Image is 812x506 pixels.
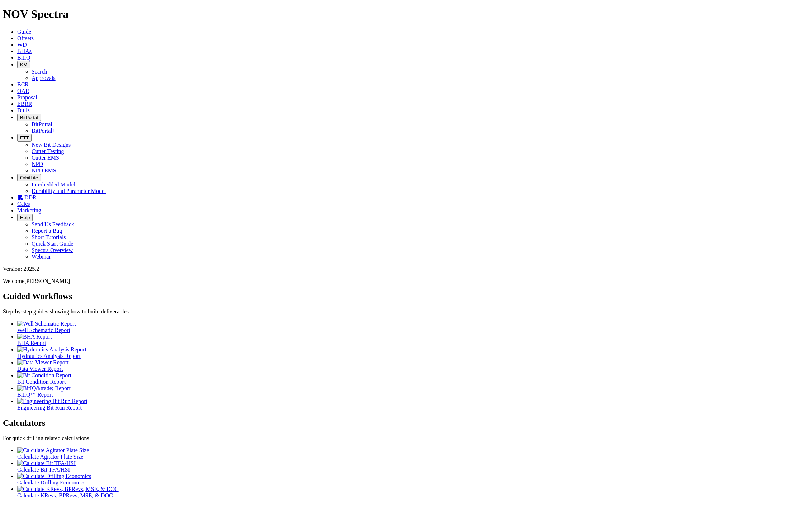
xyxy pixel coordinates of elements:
a: Calculate Bit TFA/HSI Calculate Bit TFA/HSI [17,460,809,473]
a: Hydraulics Analysis Report Hydraulics Analysis Report [17,346,809,359]
a: Calculate Drilling Economics Calculate Drilling Economics [17,473,809,486]
img: BHA Report [17,334,52,340]
a: NPD [32,161,43,167]
span: [PERSON_NAME] [24,278,70,284]
a: BitPortal+ [32,128,56,134]
img: Hydraulics Analysis Report [17,346,86,353]
h1: NOV Spectra [3,8,809,21]
a: NPD EMS [32,167,56,174]
a: Proposal [17,94,37,100]
img: BitIQ&trade; Report [17,385,71,392]
a: OAR [17,88,29,94]
span: BitPortal [20,115,38,120]
span: DDR [24,194,37,200]
a: WD [17,42,27,48]
button: BitPortal [17,114,41,121]
img: Bit Condition Report [17,372,71,379]
img: Calculate KRevs, BPRevs, MSE, & DOC [17,486,119,492]
a: BitPortal [32,121,52,127]
a: Calculate Agitator Plate Size Calculate Agitator Plate Size [17,447,809,460]
a: BitIQ&trade; Report BitIQ™ Report [17,385,809,398]
a: Report a Bug [32,228,62,234]
a: Short Tutorials [32,234,66,240]
button: Help [17,214,33,221]
a: Marketing [17,207,41,213]
a: BCR [17,81,29,88]
a: New Bit Designs [32,142,71,148]
a: Calculate KRevs, BPRevs, MSE, & DOC Calculate KRevs, BPRevs, MSE, & DOC [17,486,809,498]
a: Calcs [17,201,30,207]
p: For quick drilling related calculations [3,435,809,441]
a: Cutter Testing [32,148,64,154]
span: Bit Condition Report [17,379,66,385]
span: Engineering Bit Run Report [17,405,82,411]
a: EBRR [17,101,32,107]
a: Interbedded Model [32,181,75,188]
a: Search [32,68,47,75]
span: BitIQ™ Report [17,392,53,398]
button: KM [17,61,30,68]
span: Help [20,215,30,220]
a: DDR [17,194,37,200]
img: Engineering Bit Run Report [17,398,87,405]
a: Cutter EMS [32,155,59,161]
a: Bit Condition Report Bit Condition Report [17,372,809,385]
button: FTT [17,134,32,142]
a: Webinar [32,254,51,260]
img: Well Schematic Report [17,321,76,327]
a: Guide [17,29,31,35]
img: Calculate Agitator Plate Size [17,447,89,454]
span: BHA Report [17,340,46,346]
a: BHA Report BHA Report [17,334,809,346]
span: Data Viewer Report [17,366,63,372]
a: Spectra Overview [32,247,73,253]
a: Approvals [32,75,56,81]
img: Calculate Bit TFA/HSI [17,460,76,467]
img: Data Viewer Report [17,359,69,366]
button: OrbitLite [17,174,41,181]
span: Well Schematic Report [17,327,70,333]
h2: Calculators [3,418,809,428]
span: KM [20,62,27,67]
span: OrbitLite [20,175,38,180]
img: Calculate Drilling Economics [17,473,91,479]
span: FTT [20,135,29,141]
a: Send Us Feedback [32,221,74,227]
a: BitIQ [17,55,30,61]
a: Engineering Bit Run Report Engineering Bit Run Report [17,398,809,411]
p: Welcome [3,278,809,284]
div: Version: 2025.2 [3,266,809,272]
a: Well Schematic Report Well Schematic Report [17,321,809,333]
a: BHAs [17,48,32,54]
span: Hydraulics Analysis Report [17,353,81,359]
a: Offsets [17,35,34,41]
a: Data Viewer Report Data Viewer Report [17,359,809,372]
h2: Guided Workflows [3,292,809,301]
p: Step-by-step guides showing how to build deliverables [3,308,809,315]
a: Quick Start Guide [32,241,73,247]
a: Durability and Parameter Model [32,188,106,194]
a: Dulls [17,107,30,113]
